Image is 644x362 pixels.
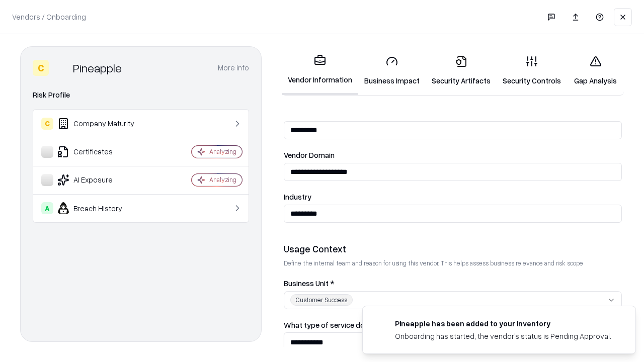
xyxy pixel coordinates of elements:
p: Vendors / Onboarding [12,12,86,22]
label: What type of service does the vendor provide? * [284,321,622,329]
img: Pineapple [53,60,69,76]
a: Vendor Information [282,46,358,95]
div: Customer Success [290,294,353,306]
a: Security Controls [497,47,567,94]
div: C [33,60,49,76]
a: Business Impact [358,47,426,94]
label: Industry [284,193,622,201]
div: Certificates [41,146,162,158]
a: Security Artifacts [426,47,497,94]
div: Company Maturity [41,118,162,130]
div: Pineapple [73,60,122,76]
div: C [41,118,53,130]
button: Customer Success [284,291,622,309]
label: Vendor Domain [284,151,622,159]
div: Breach History [41,202,162,214]
label: Business Unit * [284,280,622,287]
div: AI Exposure [41,174,162,186]
div: A [41,202,53,214]
div: Usage Context [284,243,622,255]
div: Analyzing [209,147,236,156]
p: Define the internal team and reason for using this vendor. This helps assess business relevance a... [284,259,622,267]
div: Onboarding has started, the vendor's status is Pending Approval. [395,331,611,341]
a: Gap Analysis [567,47,624,94]
button: More info [218,59,249,77]
img: pineappleenergy.com [375,318,387,330]
div: Pineapple has been added to your inventory [395,318,611,329]
div: Analyzing [209,175,236,184]
div: Risk Profile [33,89,249,101]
